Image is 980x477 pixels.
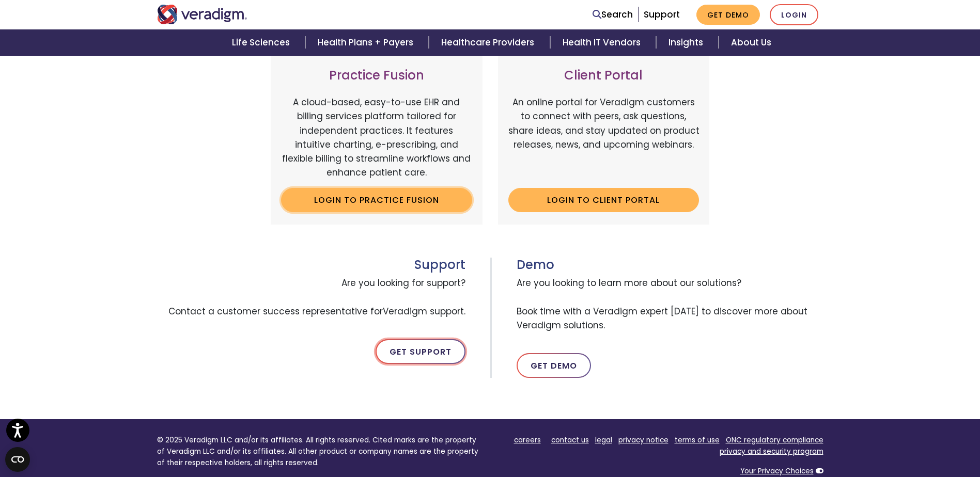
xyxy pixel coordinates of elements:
span: Are you looking for support? Contact a customer success representative for [157,272,465,323]
h3: Practice Fusion [281,68,472,83]
a: Login to Practice Fusion [281,188,472,212]
a: Your Privacy Choices [740,466,814,476]
a: ONC regulatory compliance [726,435,823,445]
a: Healthcare Providers [429,29,550,56]
a: Insights [656,29,719,56]
a: Life Sciences [220,29,305,56]
a: Support [644,8,680,21]
p: A cloud-based, easy-to-use EHR and billing services platform tailored for independent practices. ... [281,96,472,180]
h3: Demo [517,258,823,273]
img: Veradigm logo [157,5,247,24]
span: Veradigm support. [383,305,465,317]
a: legal [595,435,612,445]
a: About Us [719,29,784,56]
iframe: Drift Chat Widget [928,425,968,465]
a: Get Demo [696,5,760,25]
p: An online portal for Veradigm customers to connect with peers, ask questions, share ideas, and st... [508,96,699,180]
button: Open CMP widget [5,447,30,472]
a: terms of use [675,435,720,445]
a: Get Demo [517,353,591,378]
h3: Support [157,258,465,273]
h3: Client Portal [508,68,699,83]
a: careers [514,435,541,445]
a: Health Plans + Payers [305,29,429,56]
span: Are you looking to learn more about our solutions? Book time with a Veradigm expert [DATE] to dis... [517,272,823,337]
a: Login [770,4,818,25]
a: privacy notice [618,435,668,445]
p: © 2025 Veradigm LLC and/or its affiliates. All rights reserved. Cited marks are the property of V... [157,435,483,468]
a: Health IT Vendors [550,29,656,56]
a: Search [593,8,633,22]
a: Get Support [376,339,465,364]
a: privacy and security program [720,447,823,456]
a: contact us [551,435,589,445]
a: Login to Client Portal [508,188,699,212]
